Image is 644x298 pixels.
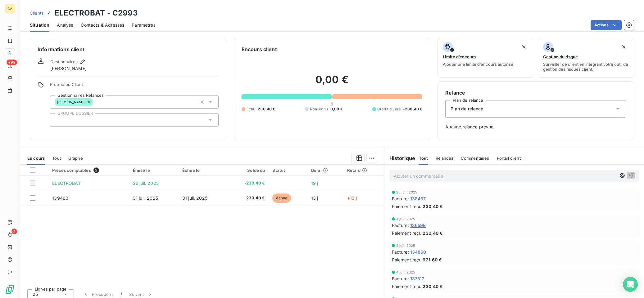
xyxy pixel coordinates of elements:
span: +99 [7,60,17,65]
span: Paiement reçu [392,203,422,210]
span: Propriétés Client [50,82,219,91]
span: 137517 [410,275,424,282]
span: Analyse [57,22,73,28]
span: 230,40 € [423,283,442,290]
span: 1 [120,291,122,297]
span: 0 [331,101,333,106]
div: Délai [311,168,340,173]
input: Ajouter une valeur [93,99,98,105]
div: Statut [272,168,304,173]
h3: ELECTROBAT - C2993 [55,7,138,19]
span: Gestion du risque [543,54,578,59]
h6: Informations client [38,46,219,53]
span: Relances [436,156,453,161]
span: Situation [30,22,49,28]
span: 4 juil. 2025 [396,270,415,274]
span: Graphe [68,156,83,161]
div: CA [5,4,15,14]
span: 7 [11,229,17,234]
span: -230,40 € [231,180,265,186]
div: Échue le [182,168,223,173]
span: 25 juil. 2025 [396,190,418,194]
span: Contacts & Adresses [81,22,124,28]
span: 2 [93,167,99,173]
span: échue [272,193,291,203]
span: Clients [30,11,43,16]
span: Aucune relance prévue [445,124,626,130]
button: Limite d’encoursAjouter une limite d’encours autorisé [438,38,534,78]
h6: Historique [384,154,415,162]
span: 19 j [311,180,318,186]
span: Non-échu [310,106,328,112]
span: 138487 [410,195,426,202]
span: Commentaires [461,156,489,161]
span: +13 j [347,195,357,201]
span: Paiement reçu [392,230,422,236]
h6: Encours client [242,46,277,53]
h2: 0,00 € [242,73,423,92]
span: [PERSON_NAME] [50,65,87,72]
span: 230,40 € [423,203,442,210]
span: 921,60 € [423,256,442,263]
span: Facture : [392,195,409,202]
img: Logo LeanPay [5,284,15,294]
span: Limite d’encours [443,54,476,59]
span: 230,40 € [258,106,275,112]
span: 134860 [410,249,426,255]
span: Paramètres [132,22,156,28]
span: Tout [52,156,61,161]
span: 139460 [52,195,68,201]
span: Portail client [497,156,521,161]
span: 230,40 € [423,230,442,236]
span: Gestionnaires [50,59,78,64]
button: Gestion du risqueSurveiller ce client en intégrant votre outil de gestion des risques client. [538,38,634,78]
span: Paiement reçu [392,256,422,263]
span: Ajouter une limite d’encours autorisé [443,62,513,67]
span: -230,40 € [403,106,422,112]
span: 230,40 € [231,195,265,201]
span: Échu [247,106,256,112]
span: Crédit divers [377,106,401,112]
div: Open Intercom Messenger [623,277,638,292]
span: Facture : [392,222,409,229]
span: 31 juil. 2025 [182,195,207,201]
h6: Relance [445,89,626,96]
span: Surveiller ce client en intégrant votre outil de gestion des risques client. [543,62,629,72]
span: 31 juil. 2025 [133,195,158,201]
span: En cours [27,156,45,161]
span: 4 juil. 2025 [396,217,415,221]
span: Plan de relance [451,106,483,112]
span: 25 [33,291,38,297]
a: Clients [30,10,43,16]
span: ELECTROBAT [52,180,81,186]
span: Tout [419,156,428,161]
span: 13 j [311,195,318,201]
input: Ajouter une valeur [55,117,60,123]
span: Paiement reçu [392,283,422,290]
div: Solde dû [231,168,265,173]
span: 136599 [410,222,426,229]
span: 0,00 € [330,106,343,112]
a: +99 [5,61,15,71]
span: [PERSON_NAME] [57,100,86,104]
button: Actions [591,20,622,30]
span: Facture : [392,249,409,255]
div: Retard [347,168,380,173]
div: Pièces comptables [52,167,125,173]
span: 4 juil. 2025 [396,244,415,247]
div: Émise le [133,168,175,173]
span: Facture : [392,275,409,282]
span: 25 juil. 2025 [133,180,159,186]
